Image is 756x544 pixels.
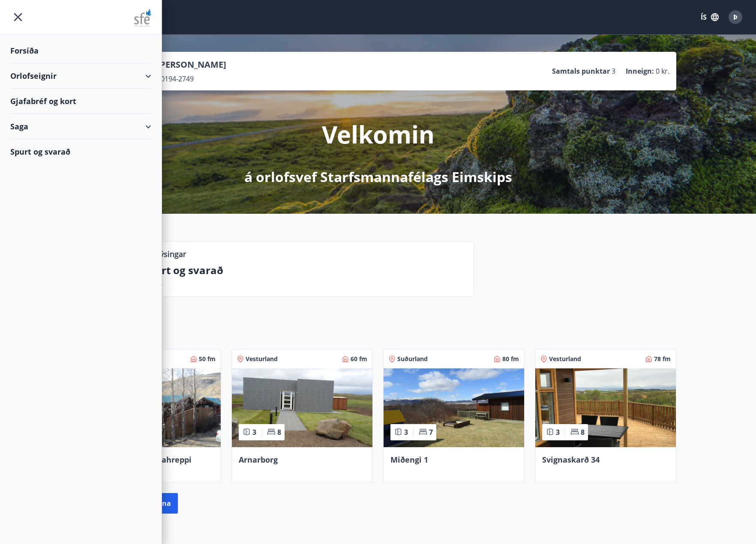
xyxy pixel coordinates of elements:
[10,139,151,164] div: Spurt og svarað
[626,66,654,76] p: Inneign :
[656,66,669,76] span: 0 kr.
[277,427,281,437] span: 8
[351,355,367,363] span: 60 fm
[429,427,433,437] span: 7
[733,12,738,22] span: Þ
[390,454,428,465] span: Miðengi 1
[117,59,226,71] p: Þórarinn [PERSON_NAME]
[725,7,746,27] button: Þ
[239,454,278,465] span: Arnarborg
[153,74,194,84] span: 040194-2749
[502,355,519,363] span: 80 fm
[143,248,186,260] p: Upplýsingar
[556,427,560,437] span: 3
[581,427,585,437] span: 8
[252,427,256,437] span: 3
[612,66,615,76] span: 3
[552,66,610,76] p: Samtals punktar
[549,355,581,363] span: Vesturland
[134,9,151,27] img: union_logo
[322,118,435,150] p: Velkomin
[404,427,408,437] span: 3
[10,63,151,89] div: Orlofseignir
[10,38,151,63] div: Forsíða
[535,368,676,447] img: Paella dish
[244,167,512,186] p: á orlofsvef Starfsmannafélags Eimskips
[10,89,151,114] div: Gjafabréf og kort
[542,454,600,465] span: Svignaskarð 34
[654,355,671,363] span: 78 fm
[10,9,26,25] button: menu
[696,9,723,25] button: ÍS
[10,114,151,139] div: Saga
[232,368,372,447] img: Paella dish
[143,263,467,278] p: Spurt og svarað
[397,355,428,363] span: Suðurland
[246,355,278,363] span: Vesturland
[199,355,216,363] span: 50 fm
[384,368,524,447] img: Paella dish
